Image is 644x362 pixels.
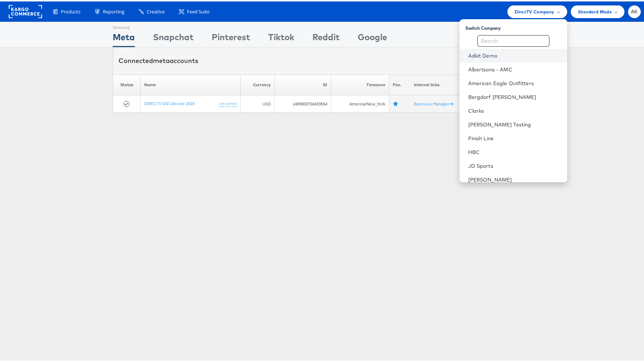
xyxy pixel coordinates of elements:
[61,7,80,14] span: Products
[113,21,135,29] div: Showing
[414,100,453,105] a: Business Manager
[103,7,124,14] span: Reporting
[515,7,554,14] span: DirecTV Company
[119,55,198,64] div: Connected accounts
[144,99,195,105] a: DIRECTV SAT+Device 2023
[141,73,241,94] th: Name
[468,161,561,168] a: JD Sports
[274,94,331,111] td: 1409800726433554
[468,120,561,127] a: [PERSON_NAME] Testing
[331,73,389,94] th: Timezone
[331,94,389,111] td: America/New_York
[153,55,170,63] span: meta
[578,7,612,14] span: Standard Mode
[465,21,567,30] div: Switch Company
[468,133,561,141] a: Finish Line
[358,29,387,46] div: Google
[468,78,561,86] a: American Eagle Outfitters
[468,175,561,182] a: [PERSON_NAME]
[468,147,561,154] a: HBC
[241,73,274,94] th: Currency
[153,29,194,46] div: Snapchat
[241,94,274,111] td: USD
[312,29,340,46] div: Reddit
[147,7,165,14] span: Creative
[468,65,561,72] a: Albertsons - AMC
[274,73,331,94] th: ID
[220,99,237,105] a: (rename)
[468,51,561,58] a: Adkit Demo
[212,29,250,46] div: Pinterest
[113,29,135,46] div: Meta
[187,7,209,14] span: Feed Suite
[468,106,561,113] a: Clarks
[468,92,561,99] a: Bergdorf [PERSON_NAME]
[268,29,294,46] div: Tiktok
[631,8,638,13] span: AK
[113,73,141,94] th: Status
[477,34,549,45] input: Search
